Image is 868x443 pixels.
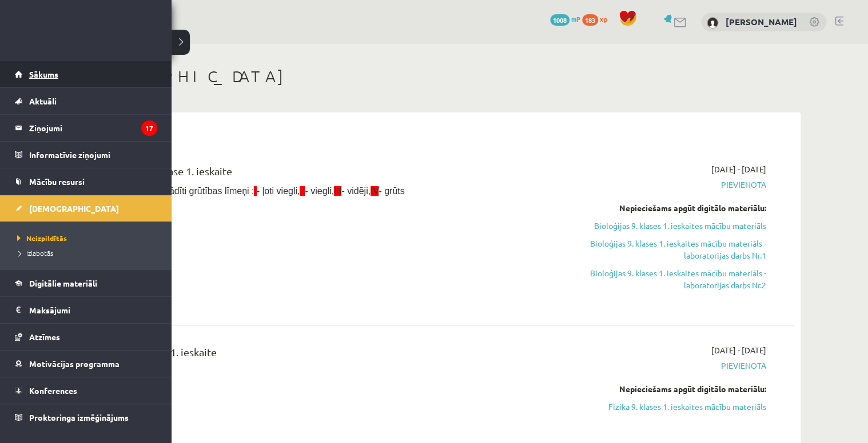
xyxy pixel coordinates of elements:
[15,61,157,87] a: Sākums
[726,16,797,27] a: [PERSON_NAME]
[29,412,129,422] span: Proktoringa izmēģinājums
[14,233,67,243] span: Neizpildītās
[15,142,157,168] a: Informatīvie ziņojumi
[15,195,157,221] a: [DEMOGRAPHIC_DATA]
[29,332,60,342] span: Atzīmes
[15,270,157,296] a: Digitālie materiāli
[29,203,119,214] span: [DEMOGRAPHIC_DATA]
[15,404,157,430] a: Proktoringa izmēģinājums
[15,377,157,404] a: Konferences
[15,168,157,195] a: Mācību resursi
[707,17,718,29] img: Daniela Estere Smoroģina
[551,267,766,291] a: Bioloģijas 9. klases 1. ieskaites mācību materiāls - laboratorijas darbs Nr.2
[711,163,766,175] span: [DATE] - [DATE]
[711,344,766,356] span: [DATE] - [DATE]
[582,14,598,26] span: 183
[29,69,58,79] span: Sākums
[334,186,341,196] span: III
[551,237,766,261] a: Bioloģijas 9. klases 1. ieskaites mācību materiāls - laboratorijas darbs Nr.1
[29,385,77,396] span: Konferences
[86,163,533,184] div: Bioloģija JK 9.b klase 1. ieskaite
[551,179,766,191] span: Pievienota
[15,351,157,377] a: Motivācijas programma
[551,202,766,214] div: Nepieciešams apgūt digitālo materiālu:
[550,14,570,26] span: 1008
[86,344,533,365] div: Fizika JK 9.b klase 1. ieskaite
[550,14,580,23] a: 1008 mP
[86,186,405,196] span: Pie uzdevumiem norādīti grūtības līmeņi : - ļoti viegli, - viegli, - vidēji, - grūts
[571,14,580,23] span: mP
[29,278,97,288] span: Digitālie materiāli
[551,383,766,395] div: Nepieciešams apgūt digitālo materiālu:
[15,297,157,323] a: Maksājumi
[15,115,157,141] a: Ziņojumi17
[69,67,801,86] h1: [DEMOGRAPHIC_DATA]
[141,120,157,136] i: 17
[582,14,613,23] a: 183 xp
[371,186,379,196] span: IV
[29,142,157,168] legend: Informatīvie ziņojumi
[15,88,157,114] a: Aktuāli
[551,401,766,413] a: Fizika 9. klases 1. ieskaites mācību materiāls
[29,176,85,187] span: Mācību resursi
[15,324,157,350] a: Atzīmes
[14,248,53,257] span: Izlabotās
[29,115,157,141] legend: Ziņojumi
[29,359,120,369] span: Motivācijas programma
[254,186,256,196] span: I
[551,220,766,232] a: Bioloģijas 9. klases 1. ieskaites mācību materiāls
[29,297,157,323] legend: Maksājumi
[14,233,160,243] a: Neizpildītās
[13,20,104,49] a: Rīgas 1. Tālmācības vidusskola
[14,248,160,258] a: Izlabotās
[551,360,766,372] span: Pievienota
[29,96,57,106] span: Aktuāli
[300,186,305,196] span: II
[600,14,607,23] span: xp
